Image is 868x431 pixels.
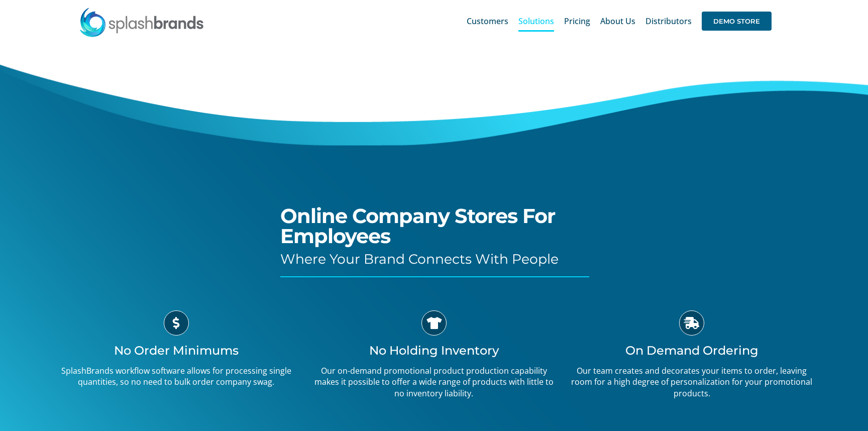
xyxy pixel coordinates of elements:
[467,17,508,25] span: Customers
[467,5,772,37] nav: Main Menu
[564,17,590,25] span: Pricing
[518,17,554,25] span: Solutions
[55,365,297,388] p: SplashBrands workflow software allows for processing single quantities, so no need to bulk order ...
[280,203,555,248] span: Online Company Stores For Employees
[645,5,692,37] a: Distributors
[280,251,559,267] span: Where Your Brand Connects With People
[600,17,635,25] span: About Us
[571,343,813,358] h3: On Demand Ordering
[702,5,772,37] a: DEMO STORE
[312,365,555,399] p: Our on-demand promotional product production capability makes it possible to offer a wide range o...
[571,365,813,399] p: Our team creates and decorates your items to order, leaving room for a high degree of personaliza...
[702,12,772,31] span: DEMO STORE
[55,343,297,358] h3: No Order Minimums
[312,343,555,358] h3: No Holding Inventory
[467,5,508,37] a: Customers
[645,17,692,25] span: Distributors
[564,5,590,37] a: Pricing
[79,7,204,37] img: SplashBrands.com Logo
